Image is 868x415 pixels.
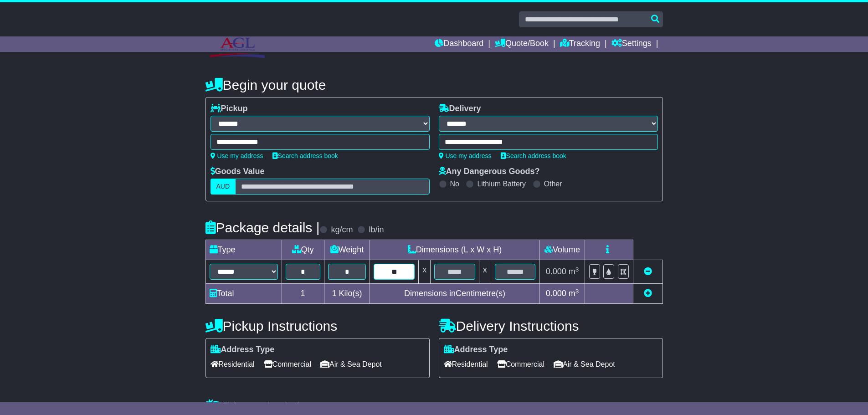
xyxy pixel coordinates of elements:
[211,179,236,195] label: AUD
[644,267,652,276] a: Remove this item
[332,289,336,298] span: 1
[575,288,579,295] sup: 3
[419,260,431,284] td: x
[497,357,544,371] span: Commercial
[264,357,311,371] span: Commercial
[324,284,370,304] td: Kilo(s)
[501,152,566,159] a: Search address book
[282,240,324,260] td: Qty
[211,152,263,159] a: Use my address
[444,357,488,371] span: Residential
[205,240,282,260] td: Type
[439,152,492,159] a: Use my address
[569,267,579,276] span: m
[211,345,275,355] label: Address Type
[479,260,491,284] td: x
[205,284,282,304] td: Total
[554,357,615,371] span: Air & Sea Depot
[205,399,663,414] h4: Warranty & Insurance
[369,225,384,235] label: lb/in
[495,36,549,52] a: Quote/Book
[370,284,539,304] td: Dimensions in Centimetre(s)
[611,36,652,52] a: Settings
[320,357,382,371] span: Air & Sea Depot
[450,179,459,188] label: No
[205,318,430,333] h4: Pickup Instructions
[539,240,585,260] td: Volume
[546,289,566,298] span: 0.000
[544,179,562,188] label: Other
[205,220,320,235] h4: Package details |
[370,240,539,260] td: Dimensions (L x W x H)
[205,77,663,92] h4: Begin your quote
[439,104,481,114] label: Delivery
[282,284,324,304] td: 1
[324,240,370,260] td: Weight
[211,104,248,114] label: Pickup
[211,357,255,371] span: Residential
[560,36,600,52] a: Tracking
[439,318,663,333] h4: Delivery Instructions
[477,179,526,188] label: Lithium Battery
[644,289,652,298] a: Add new item
[575,266,579,273] sup: 3
[546,267,566,276] span: 0.000
[272,152,338,159] a: Search address book
[331,225,353,235] label: kg/cm
[439,167,540,177] label: Any Dangerous Goods?
[444,345,508,355] label: Address Type
[569,289,579,298] span: m
[211,167,265,177] label: Goods Value
[435,36,483,52] a: Dashboard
